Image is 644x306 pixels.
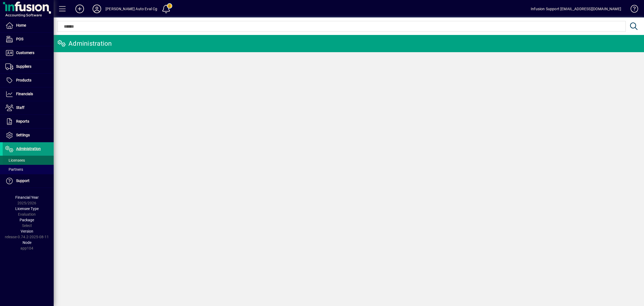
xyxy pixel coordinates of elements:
[3,87,54,101] a: Financials
[16,51,34,55] span: Customers
[20,218,34,222] span: Package
[3,46,54,60] a: Customers
[16,179,30,183] span: Support
[3,129,54,142] a: Settings
[5,158,25,162] span: Licensees
[16,92,33,96] span: Financials
[105,5,158,13] div: [PERSON_NAME] Auto Eval Cg
[23,240,31,245] span: Node
[16,64,31,69] span: Suppliers
[88,4,105,14] button: Profile
[15,207,39,211] span: Licensee Type
[16,78,31,82] span: Products
[3,165,54,174] a: Partners
[3,60,54,73] a: Suppliers
[3,101,54,115] a: Staff
[15,195,39,200] span: Financial Year
[21,229,33,233] span: Version
[3,19,54,32] a: Home
[16,147,41,151] span: Administration
[71,4,88,14] button: Add
[3,174,54,188] a: Support
[627,1,637,19] a: Knowledge Base
[16,105,24,110] span: Staff
[16,119,29,123] span: Reports
[3,74,54,87] a: Products
[3,33,54,46] a: POS
[3,115,54,128] a: Reports
[16,133,30,137] span: Settings
[16,23,26,27] span: Home
[58,39,112,48] div: Administration
[3,156,54,165] a: Licensees
[16,37,23,41] span: POS
[531,5,621,13] div: Infusion Support [EMAIL_ADDRESS][DOMAIN_NAME]
[5,167,23,172] span: Partners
